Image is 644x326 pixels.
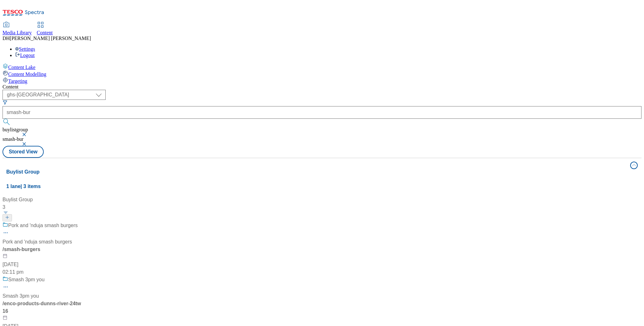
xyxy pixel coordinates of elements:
[3,146,44,158] button: Stored View
[6,168,626,176] h4: Buylist Group
[3,247,40,252] span: / smash-burgers
[15,46,35,52] a: Settings
[3,22,32,36] a: Media Library
[3,63,641,70] a: Content Lake
[3,127,28,132] span: buylistgroup
[8,276,45,283] div: Smash 3pm you
[6,184,41,189] span: 1 lane | 3 items
[15,53,35,58] a: Logout
[8,71,46,77] span: Content Modelling
[10,36,91,41] span: [PERSON_NAME] [PERSON_NAME]
[3,30,32,35] span: Media Library
[3,196,81,203] div: Buylist Group
[3,106,641,119] input: Search
[8,65,36,70] span: Content Lake
[3,158,641,193] button: Buylist Group1 lane| 3 items
[3,268,81,276] div: 02:11 pm
[3,84,641,90] div: Content
[3,292,39,300] div: Smash 3pm you
[3,301,81,314] span: / enco-products-dunns-river-24tw16
[8,78,27,84] span: Targeting
[37,30,53,35] span: Content
[37,22,53,36] a: Content
[3,261,81,268] div: [DATE]
[8,222,78,229] div: Pork and 'nduja smash burgers
[3,100,8,105] svg: Search Filters
[3,203,81,211] div: 3
[3,238,72,246] div: Pork and 'nduja smash burgers
[3,136,24,142] span: smash-bur
[3,77,641,84] a: Targeting
[3,70,641,77] a: Content Modelling
[3,36,10,41] span: DH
